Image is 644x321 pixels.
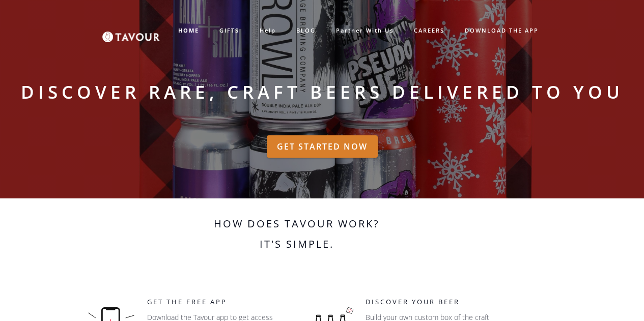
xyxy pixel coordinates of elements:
strong: HOME [178,26,199,34]
h5: Discover your beer [366,297,503,307]
h5: GET THE FREE APP [147,297,280,307]
a: BLOG [286,22,326,39]
a: CAREERS [404,22,455,39]
a: DOWNLOAD THE APP [455,22,549,39]
a: GET STARTED NOW [267,135,378,158]
a: help [249,22,286,39]
a: HOME [168,22,209,39]
a: partner with us [326,22,404,39]
strong: Discover rare, craft beers delivered to you [21,80,624,104]
h2: How does Tavour work? It's simple. [152,214,442,265]
a: GIFTS [209,22,249,39]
